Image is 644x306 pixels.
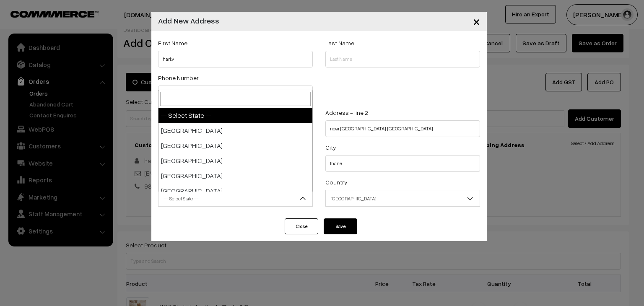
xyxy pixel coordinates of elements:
[325,108,368,117] label: Address - line 2
[158,86,313,102] input: Phone Number
[158,73,199,82] label: Phone Number
[285,218,318,234] button: Close
[466,8,487,34] button: Close
[326,191,480,206] span: India
[158,153,312,168] li: [GEOGRAPHIC_DATA]
[158,183,312,198] li: [GEOGRAPHIC_DATA]
[325,39,354,47] label: Last Name
[158,190,313,207] span: -- Select State --
[324,218,357,234] button: Save
[473,13,480,29] span: ×
[325,155,480,172] input: City
[158,138,312,153] li: [GEOGRAPHIC_DATA]
[158,108,312,123] li: -- Select State --
[325,120,480,137] input: Address - line 2
[325,51,480,67] input: Last Name
[325,190,480,207] span: India
[158,51,313,67] input: First Name
[325,178,348,187] label: Country
[158,15,219,26] h4: Add New Address
[158,39,187,47] label: First Name
[158,123,312,138] li: [GEOGRAPHIC_DATA]
[325,143,336,152] label: City
[158,168,312,183] li: [GEOGRAPHIC_DATA]
[158,191,312,206] span: -- Select State --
